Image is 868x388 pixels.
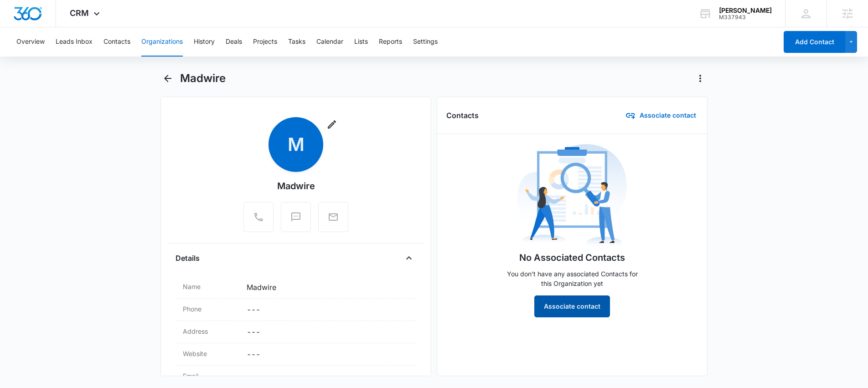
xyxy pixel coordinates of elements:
button: Add Contact [784,31,845,53]
button: Reports [379,27,402,57]
dt: Address [183,326,239,336]
div: Madwire [277,179,315,193]
div: NameMadwire [176,276,416,299]
h4: Details [176,253,200,264]
button: Leads Inbox [56,27,93,57]
button: History [194,27,215,57]
dt: Name [183,282,239,291]
button: Organizations [141,27,183,57]
span: CRM [70,8,89,18]
dd: --- [247,349,409,360]
div: Address--- [176,321,416,343]
button: Overview [16,27,45,57]
button: Back [160,71,175,86]
dd: Madwire [247,282,409,293]
p: You don’t have any associated Contacts for this Organization yet [504,269,641,288]
button: Contacts [103,27,130,57]
button: Tasks [288,27,305,57]
button: Lists [354,27,368,57]
h1: Madwire [180,72,226,85]
button: Associate contact [534,295,610,317]
dt: Email [183,371,239,381]
button: Settings [413,27,438,57]
dd: --- [247,326,409,337]
button: Deals [226,27,242,57]
button: Close [402,251,416,265]
dt: Phone [183,304,239,314]
span: M [269,117,323,172]
div: account id [719,14,772,21]
button: Actions [693,71,708,86]
button: Associate contact [618,104,698,126]
div: Phone--- [176,299,416,321]
dd: --- [247,304,409,315]
img: No Data [517,141,627,251]
h3: Contacts [446,110,479,121]
div: Website--- [176,343,416,366]
div: Email--- [176,366,416,388]
div: account name [719,7,772,14]
dd: --- [247,371,409,382]
dt: Website [183,349,239,358]
button: Projects [253,27,277,57]
button: Calendar [316,27,343,57]
h1: No Associated Contacts [519,251,625,264]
